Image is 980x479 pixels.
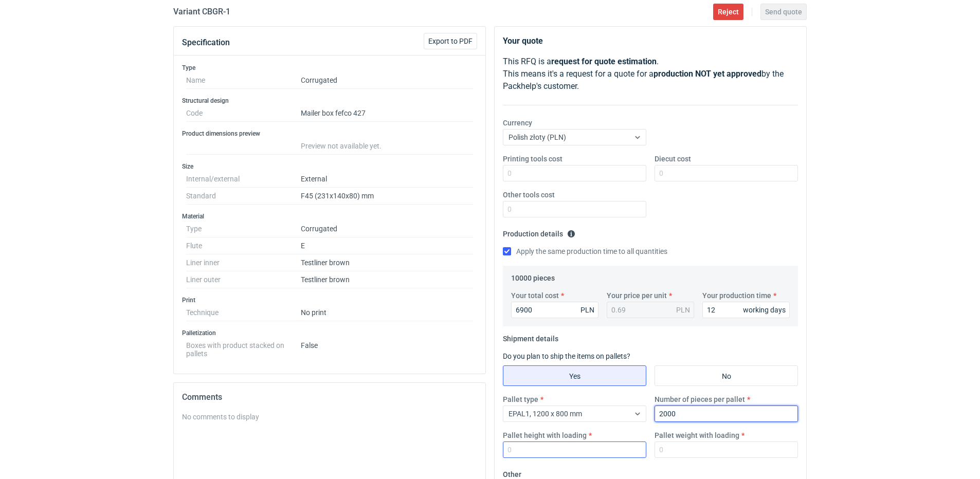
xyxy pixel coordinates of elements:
[424,33,477,49] button: Export to PDF
[655,441,798,458] input: 0
[182,296,477,304] h3: Print
[713,4,743,20] button: Reject
[743,305,786,315] div: working days
[511,270,555,282] legend: 10000 pieces
[503,330,558,343] legend: Shipment details
[182,130,477,138] h3: Product dimensions preview
[186,220,301,237] dt: Type
[186,72,301,89] dt: Name
[301,105,473,122] dd: Mailer box fefco 427
[655,365,798,386] label: No
[182,64,477,72] h3: Type
[509,133,566,141] span: Polish złoty (PLN)
[186,254,301,271] dt: Liner inner
[301,254,473,271] dd: Testliner brown
[503,441,646,458] input: 0
[676,305,690,315] div: PLN
[702,290,771,301] label: Your production time
[301,188,473,205] dd: F45 (231x140x80) mm
[301,304,473,321] dd: No print
[511,302,598,318] input: 0
[186,188,301,205] dt: Standard
[503,352,630,360] label: Do you plan to ship the items on pallets?
[503,466,521,478] legend: Other
[186,171,301,188] dt: Internal/external
[607,290,667,301] label: Your price per unit
[301,220,473,237] dd: Corrugated
[655,406,798,422] input: 0
[655,430,739,440] label: Pallet weight with loading
[186,304,301,321] dt: Technique
[301,142,382,150] span: Preview not available yet.
[503,226,575,238] legend: Production details
[503,201,646,217] input: 0
[182,162,477,171] h3: Size
[718,8,739,15] span: Reject
[186,337,301,358] dt: Boxes with product stacked on pallets
[186,105,301,122] dt: Code
[655,165,798,181] input: 0
[503,394,538,404] label: Pallet type
[655,394,745,404] label: Number of pieces per pallet
[655,154,691,164] label: Diecut cost
[760,4,807,20] button: Send quote
[428,38,473,45] span: Export to PDF
[509,410,582,418] span: EPAL1, 1200 x 800 mm
[301,237,473,254] dd: E
[301,337,473,358] dd: False
[182,212,477,220] h3: Material
[702,302,790,318] input: 0
[503,246,667,256] label: Apply the same production time to all quantities
[182,329,477,337] h3: Palletization
[503,118,532,128] label: Currency
[551,57,657,66] strong: request for quote estimation
[511,290,559,301] label: Your total cost
[301,271,473,288] dd: Testliner brown
[186,237,301,254] dt: Flute
[503,190,555,200] label: Other tools cost
[301,72,473,89] dd: Corrugated
[503,36,543,46] strong: Your quote
[182,412,477,422] div: No comments to display
[182,97,477,105] h3: Structural design
[173,6,230,18] h2: Variant CBGR - 1
[503,365,646,386] label: Yes
[186,271,301,288] dt: Liner outer
[503,430,587,440] label: Pallet height with loading
[503,56,798,93] p: This RFQ is a . This means it's a request for a quote for a by the Packhelp's customer.
[182,30,230,55] button: Specification
[301,171,473,188] dd: External
[580,305,594,315] div: PLN
[654,69,761,79] strong: production NOT yet approved
[503,165,646,181] input: 0
[182,391,477,403] h2: Comments
[765,8,802,15] span: Send quote
[503,154,562,164] label: Printing tools cost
